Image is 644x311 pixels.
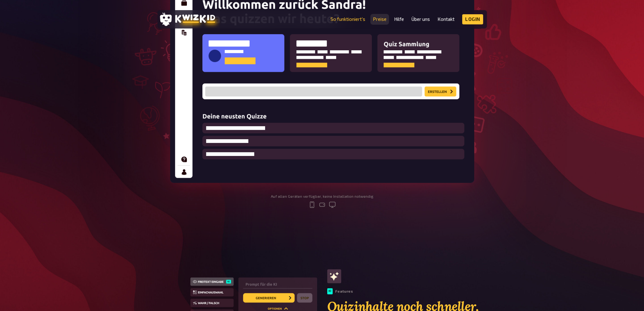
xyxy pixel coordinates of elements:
a: So funktioniert's [330,16,365,22]
a: Kontakt [437,16,455,22]
a: Preise [373,16,386,22]
a: Hilfe [394,16,404,22]
a: Login [462,14,483,24]
div: Auf allen Geräten verfügbar, keine Installation notwendig [271,194,373,199]
svg: tablet [318,201,326,208]
div: KI [327,288,333,294]
svg: mobile [308,201,316,208]
svg: desktop [328,201,336,208]
div: Features [327,288,353,294]
a: Über uns [411,16,430,22]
